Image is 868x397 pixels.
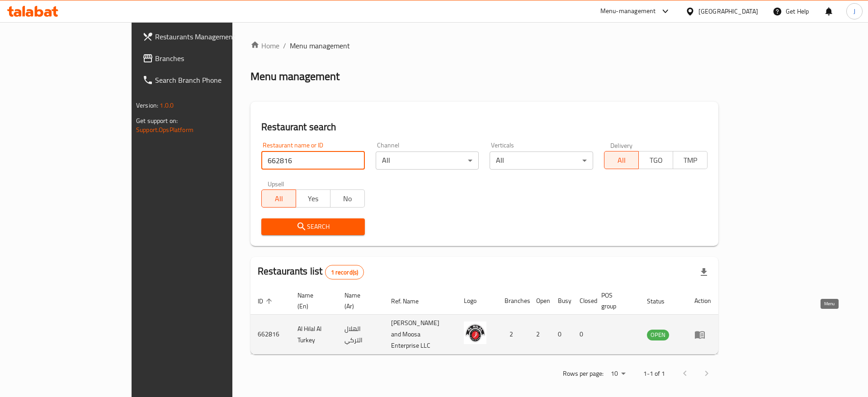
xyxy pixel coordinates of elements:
th: Logo [457,287,497,315]
span: 1 record(s) [325,268,364,277]
input: Search for restaurant name or ID.. [261,151,365,170]
th: Branches [497,287,529,315]
label: Upsell [268,180,284,187]
span: Name (En) [297,290,326,312]
img: Al Hilal Al Turkey [464,321,486,344]
div: Menu-management [600,6,656,17]
table: enhanced table [250,287,718,354]
a: Restaurants Management [135,26,277,47]
a: Branches [135,47,277,69]
nav: breadcrumb [250,40,718,51]
span: J [854,6,855,16]
div: Rows per page: [607,367,629,381]
td: 0 [551,315,572,354]
span: Branches [155,53,269,64]
div: [GEOGRAPHIC_DATA] [698,6,758,16]
div: Total records count [325,265,364,279]
th: Closed [572,287,594,315]
span: Get support on: [136,115,178,127]
th: Busy [551,287,572,315]
span: Yes [300,192,327,205]
li: / [283,40,286,51]
button: No [330,189,365,208]
span: All [265,192,292,205]
td: 2 [497,315,529,354]
label: Delivery [610,142,633,148]
button: All [604,151,639,169]
span: TGO [642,154,670,167]
span: ID [258,296,275,307]
span: 1.0.0 [160,99,174,111]
th: Open [529,287,551,315]
button: Search [261,218,365,235]
td: Al Hilal Al Turkey [290,315,337,354]
p: Rows per page: [563,368,604,379]
p: 1-1 of 1 [643,368,665,379]
button: TGO [638,151,673,169]
span: Ref. Name [391,296,430,307]
td: الهلال التركي [337,315,384,354]
div: Export file [693,261,715,283]
h2: Restaurants list [258,265,364,279]
td: [PERSON_NAME] and Moosa Enterprise LLC [384,315,457,354]
div: All [376,151,479,170]
button: All [261,189,296,208]
th: Action [687,287,718,315]
span: No [334,192,361,205]
span: TMP [677,154,704,167]
span: Search [269,221,358,232]
span: Name (Ar) [344,290,373,312]
span: Search Branch Phone [155,75,269,85]
h2: Restaurant search [261,120,708,134]
span: Version: [136,99,158,111]
span: OPEN [647,330,669,340]
a: Search Branch Phone [135,69,277,91]
h2: Menu management [250,69,340,84]
td: 2 [529,315,551,354]
td: 0 [572,315,594,354]
span: POS group [601,290,629,312]
div: All [490,151,593,170]
span: All [608,154,635,167]
button: TMP [673,151,708,169]
span: Restaurants Management [155,31,269,42]
span: Menu management [290,40,350,51]
span: Status [647,296,676,307]
a: Support.OpsPlatform [136,124,193,136]
button: Yes [296,189,330,208]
